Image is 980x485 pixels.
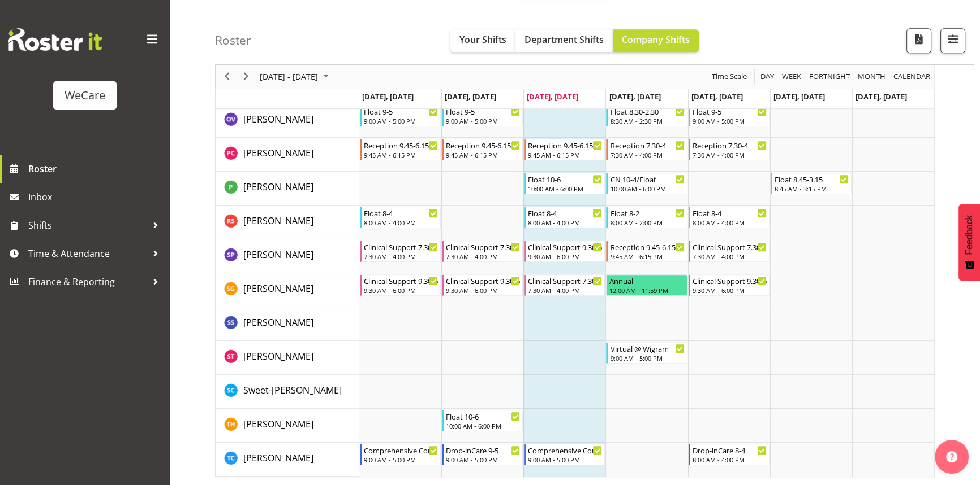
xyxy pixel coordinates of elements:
span: [DATE], [DATE] [773,91,825,102]
div: Penny Clyne-Moffat"s event - Reception 9.45-6.15 Begin From Wednesday, October 1, 2025 at 9:45:00... [524,139,605,160]
div: Clinical Support 7.30 - 4 [364,241,438,252]
div: Clinical Support 7.30 - 4 [528,275,602,286]
div: Clinical Support 9.30-6 [528,241,602,252]
div: 9:45 AM - 6:15 PM [364,150,438,159]
div: Reception 9.45-6.15 [446,139,520,151]
h4: Roster [215,34,251,47]
div: Float 8-2 [610,207,684,219]
div: Sanjita Gurung"s event - Annual Begin From Thursday, October 2, 2025 at 12:00:00 AM GMT+13:00 End... [606,274,687,296]
span: Day [759,70,775,84]
div: Drop-inCare 8-4 [693,444,767,456]
img: help-xxl-2.png [946,451,957,462]
div: 9:45 AM - 6:15 PM [528,150,602,159]
span: Feedback [964,215,974,255]
a: [PERSON_NAME] [243,112,313,126]
div: Virtual @ Wigram [610,343,684,354]
td: Sabnam Pun resource [216,239,359,273]
span: [PERSON_NAME] [243,282,313,295]
div: 9:30 AM - 6:00 PM [364,286,438,295]
a: [PERSON_NAME] [243,316,313,329]
div: Penny Clyne-Moffat"s event - Reception 9.45-6.15 Begin From Monday, September 29, 2025 at 9:45:00... [360,139,441,160]
a: [PERSON_NAME] [243,417,313,431]
div: Sabnam Pun"s event - Clinical Support 7.30 - 4 Begin From Tuesday, September 30, 2025 at 7:30:00 ... [442,241,523,262]
span: calendar [892,70,931,84]
div: Reception 7.30-4 [693,139,767,151]
div: Torry Cobb"s event - Comprehensive Consult 9-5 Begin From Monday, September 29, 2025 at 9:00:00 A... [360,444,441,465]
div: Float 8-4 [364,207,438,219]
div: Clinical Support 9.30-6 [446,275,520,286]
div: Float 8.45-3.15 [775,173,849,185]
div: WeCare [65,87,105,104]
button: Feedback - Show survey [958,204,980,281]
div: Tillie Hollyer"s event - Float 10-6 Begin From Tuesday, September 30, 2025 at 10:00:00 AM GMT+13:... [442,410,523,431]
span: [DATE], [DATE] [445,91,496,102]
div: 7:30 AM - 4:00 PM [610,150,684,159]
div: Sanjita Gurung"s event - Clinical Support 9.30-6 Begin From Monday, September 29, 2025 at 9:30:00... [360,274,441,296]
div: Clinical Support 7.30 - 4 [446,241,520,252]
div: Olive Vermazen"s event - Float 9-5 Begin From Monday, September 29, 2025 at 9:00:00 AM GMT+13:00 ... [360,105,441,126]
a: [PERSON_NAME] [243,451,313,465]
div: 7:30 AM - 4:00 PM [528,286,602,295]
div: Rhianne Sharples"s event - Float 8-4 Begin From Wednesday, October 1, 2025 at 8:00:00 AM GMT+13:0... [524,207,605,228]
div: Penny Clyne-Moffat"s event - Reception 7.30-4 Begin From Friday, October 3, 2025 at 7:30:00 AM GM... [689,139,770,160]
a: [PERSON_NAME] [243,248,313,261]
div: Pooja Prabhu"s event - Float 10-6 Begin From Wednesday, October 1, 2025 at 10:00:00 AM GMT+13:00 ... [524,173,605,194]
button: Timeline Day [759,70,776,84]
div: Sanjita Gurung"s event - Clinical Support 9.30-6 Begin From Friday, October 3, 2025 at 9:30:00 AM... [689,274,770,296]
a: [PERSON_NAME] [243,180,313,194]
span: [DATE], [DATE] [691,91,743,102]
div: Sabnam Pun"s event - Clinical Support 7.30 - 4 Begin From Monday, September 29, 2025 at 7:30:00 A... [360,241,441,262]
div: Comprehensive Consult 9-5 [528,444,602,456]
div: Olive Vermazen"s event - Float 8.30-2.30 Begin From Thursday, October 2, 2025 at 8:30:00 AM GMT+1... [606,105,687,126]
a: [PERSON_NAME] [243,146,313,160]
div: Olive Vermazen"s event - Float 9-5 Begin From Friday, October 3, 2025 at 9:00:00 AM GMT+13:00 End... [689,105,770,126]
div: Pooja Prabhu"s event - Float 8.45-3.15 Begin From Saturday, October 4, 2025 at 8:45:00 AM GMT+13:... [771,173,852,194]
div: next period [237,65,256,89]
button: Timeline Month [856,70,888,84]
span: Time Scale [711,70,748,84]
div: Sabnam Pun"s event - Clinical Support 9.30-6 Begin From Wednesday, October 1, 2025 at 9:30:00 AM ... [524,241,605,262]
span: Shifts [28,217,147,234]
div: 10:00 AM - 6:00 PM [528,184,602,193]
div: 7:30 AM - 4:00 PM [364,252,438,261]
div: 9:00 AM - 5:00 PM [446,116,520,125]
span: Fortnight [808,70,851,84]
div: 9:30 AM - 6:00 PM [693,286,767,295]
div: Simone Turner"s event - Virtual @ Wigram Begin From Thursday, October 2, 2025 at 9:00:00 AM GMT+1... [606,342,687,364]
div: Torry Cobb"s event - Drop-inCare 9-5 Begin From Tuesday, September 30, 2025 at 9:00:00 AM GMT+13:... [442,444,523,465]
div: Rhianne Sharples"s event - Float 8-4 Begin From Monday, September 29, 2025 at 8:00:00 AM GMT+13:0... [360,207,441,228]
span: Company Shifts [622,33,690,46]
div: Clinical Support 9.30-6 [364,275,438,286]
span: [PERSON_NAME] [243,452,313,464]
div: 8:00 AM - 4:00 PM [693,455,767,464]
div: Reception 9.45-6.15 [364,139,438,151]
div: Sanjita Gurung"s event - Clinical Support 7.30 - 4 Begin From Wednesday, October 1, 2025 at 7:30:... [524,274,605,296]
div: Sabnam Pun"s event - Clinical Support 7.30 - 4 Begin From Friday, October 3, 2025 at 7:30:00 AM G... [689,241,770,262]
span: Roster [28,160,164,177]
button: Company Shifts [613,29,699,52]
span: [DATE] - [DATE] [259,70,319,84]
div: Pooja Prabhu"s event - CN 10-4/Float Begin From Thursday, October 2, 2025 at 10:00:00 AM GMT+13:0... [606,173,687,194]
div: 9:45 AM - 6:15 PM [610,252,684,261]
div: 8:00 AM - 2:00 PM [610,218,684,227]
span: [PERSON_NAME] [243,181,313,193]
div: Sanjita Gurung"s event - Clinical Support 9.30-6 Begin From Tuesday, September 30, 2025 at 9:30:0... [442,274,523,296]
div: 8:00 AM - 4:00 PM [528,218,602,227]
div: Float 10-6 [528,173,602,185]
button: Time Scale [710,70,749,84]
div: Olive Vermazen"s event - Float 9-5 Begin From Tuesday, September 30, 2025 at 9:00:00 AM GMT+13:00... [442,105,523,126]
td: Pooja Prabhu resource [216,172,359,206]
div: Clinical Support 7.30 - 4 [693,241,767,252]
div: 10:00 AM - 6:00 PM [446,421,520,430]
span: Finance & Reporting [28,273,147,290]
div: Rhianne Sharples"s event - Float 8-2 Begin From Thursday, October 2, 2025 at 8:00:00 AM GMT+13:00... [606,207,687,228]
td: Simone Turner resource [216,341,359,375]
span: [PERSON_NAME] [243,316,313,329]
button: Download a PDF of the roster according to the set date range. [906,28,931,53]
div: 9:00 AM - 5:00 PM [610,353,684,362]
div: Float 8.30-2.30 [610,106,684,117]
div: 9:00 AM - 5:00 PM [446,455,520,464]
button: Filter Shifts [940,28,965,53]
div: Rhianne Sharples"s event - Float 8-4 Begin From Friday, October 3, 2025 at 8:00:00 AM GMT+13:00 E... [689,207,770,228]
